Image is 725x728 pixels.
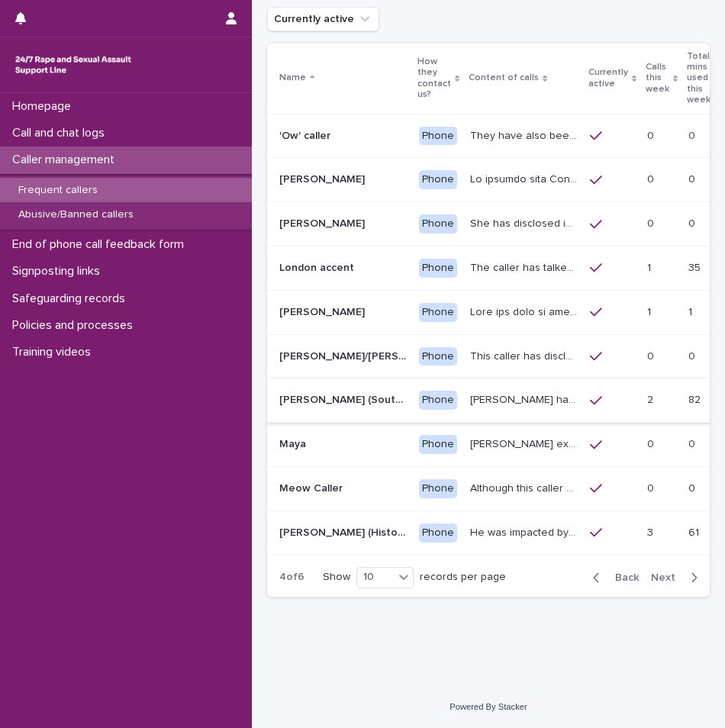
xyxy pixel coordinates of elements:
p: 4 of 6 [267,559,317,596]
p: 35 [688,259,704,275]
p: Maya experienced CSA and speaks about a rape that has been previously reported, there is no progr... [470,435,581,451]
p: Margaret has let us know that she experienced child sexual abuse by a doctor. She was raped by he... [470,391,581,407]
p: Calls this week [646,59,669,98]
a: Powered By Stacker [449,702,527,711]
div: Phone [419,523,457,543]
p: 0 [647,127,657,143]
p: 1 [647,259,654,275]
p: Meow Caller [279,479,346,495]
span: Next [651,572,685,583]
p: Caller management [6,153,127,167]
div: Phone [419,479,457,498]
div: Phone [419,170,457,189]
p: Although this caller mainly meows on the call, they have once spoken to a SLW and said "I'm scared" [470,479,581,495]
p: 0 [647,435,657,451]
p: This caller has disclosed CSA perpetrated by father and sometimes will say things like “I can see... [470,347,581,363]
p: Currently active [588,64,628,92]
span: Back [606,572,639,583]
p: How they contact us? [417,53,451,104]
p: Frequent callers [6,184,110,197]
p: Lucy has told us that her support workers have said things to her about this abuse, or about this... [470,303,581,319]
p: 0 [688,170,698,186]
p: 0 [688,347,698,363]
p: Maya [279,435,309,451]
p: Show [323,571,350,584]
p: 0 [647,170,657,186]
div: Phone [419,259,457,278]
p: Total mins used this week [687,48,710,109]
div: Phone [419,127,457,146]
p: Safeguarding records [6,292,137,306]
p: Training videos [6,345,103,359]
p: Lucy/Sarah/Emma Flashback [279,347,410,363]
p: 0 [647,347,657,363]
p: 1 [688,303,695,319]
p: [PERSON_NAME] [279,303,368,319]
p: We believe that Lin may on occasions contact the support line more than twice a week. She frequen... [470,170,581,186]
p: 0 [688,479,698,495]
p: London accent [279,259,357,275]
p: 0 [688,435,698,451]
p: 0 [688,127,698,143]
p: Name [279,69,306,86]
p: 61 [688,523,702,540]
p: Content of calls [469,69,539,86]
p: End of phone call feedback form [6,237,196,252]
p: 0 [688,214,698,230]
p: She has disclosed in previous calls that she is a survivor of rape by her ex-partner who is a pol... [470,214,581,230]
p: 0 [647,479,657,495]
p: 1 [647,303,654,319]
div: Phone [419,347,457,366]
p: Abusive/Banned callers [6,208,146,221]
p: They have also been known to interact and respond to questions throughout their flashback. There ... [470,127,581,143]
p: 3 [647,523,656,540]
p: He was impacted by organised/ ritual child sexual abuse and was sexually abused by his stepfather... [470,523,581,540]
button: Currently active [267,7,379,31]
img: rhQMoQhaT3yELyF149Cw [12,50,134,80]
p: 82 [688,391,704,407]
p: The caller has talked about being paid for sex with older men. Gang ‘leaders’ are given this mone... [470,259,581,275]
div: 10 [357,569,394,586]
div: Phone [419,391,457,410]
p: [PERSON_NAME] [279,170,368,186]
p: Policies and processes [6,318,145,333]
p: Homepage [6,99,83,114]
button: Next [645,571,710,585]
p: 0 [647,214,657,230]
p: Signposting links [6,264,112,279]
div: Phone [419,214,457,234]
p: Margaret (South-West of England) [279,391,410,407]
p: [PERSON_NAME] [279,214,368,230]
p: 2 [647,391,656,407]
p: 'Ow' caller [279,127,333,143]
div: Phone [419,303,457,322]
p: records per page [420,571,506,584]
div: Phone [419,435,457,454]
p: Michael (Historic Plan) [279,523,410,540]
button: Back [581,571,645,585]
p: Call and chat logs [6,126,117,140]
